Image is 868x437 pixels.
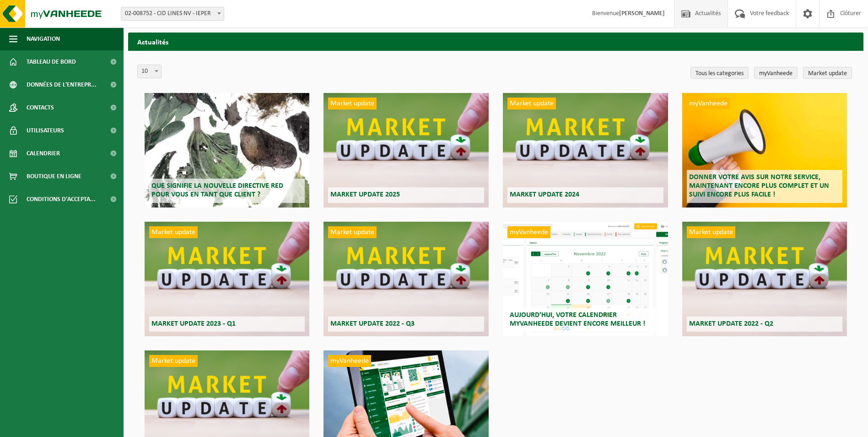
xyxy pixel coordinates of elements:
[507,98,556,109] span: Market update
[128,33,863,50] h2: Actualités
[687,226,735,238] span: Market update
[27,119,64,142] span: Utilisateurs
[27,50,76,73] span: Tableau de bord
[323,222,488,336] a: Market update Market update 2022 - Q3
[145,222,309,336] a: Market update Market update 2023 - Q1
[682,93,847,208] a: myVanheede Donner votre avis sur notre service, maintenant encore plus complet et un suivi encore...
[151,182,283,198] span: Que signifie la nouvelle directive RED pour vous en tant que client ?
[689,320,773,328] span: Market update 2022 - Q2
[503,93,668,208] a: Market update Market update 2024
[121,7,224,20] span: 02-008752 - CID LINES NV - IEPER
[27,27,60,50] span: Navigation
[27,73,97,96] span: Données de l'entrepr...
[27,142,60,165] span: Calendrier
[121,7,224,21] span: 02-008752 - CID LINES NV - IEPER
[754,67,798,79] a: myVanheede
[503,222,668,336] a: myVanheede Aujourd’hui, votre calendrier myVanheede devient encore meilleur !
[687,98,730,109] span: myVanheede
[507,226,550,238] span: myVanheede
[330,191,400,198] span: Market update 2025
[27,96,54,119] span: Contacts
[328,226,377,238] span: Market update
[328,98,377,109] span: Market update
[138,65,161,78] span: 10
[145,93,309,208] a: Que signifie la nouvelle directive RED pour vous en tant que client ?
[137,65,162,78] span: 10
[149,226,198,238] span: Market update
[151,320,236,328] span: Market update 2023 - Q1
[149,355,198,367] span: Market update
[803,67,852,79] a: Market update
[27,188,96,211] span: Conditions d'accepta...
[27,165,81,188] span: Boutique en ligne
[323,93,488,208] a: Market update Market update 2025
[689,174,829,198] span: Donner votre avis sur notre service, maintenant encore plus complet et un suivi encore plus facile !
[682,222,847,336] a: Market update Market update 2022 - Q2
[619,10,665,17] strong: [PERSON_NAME]
[510,191,579,198] span: Market update 2024
[510,311,645,328] span: Aujourd’hui, votre calendrier myVanheede devient encore meilleur !
[330,320,415,328] span: Market update 2022 - Q3
[328,355,371,367] span: myVanheede
[690,67,749,79] a: Tous les categories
